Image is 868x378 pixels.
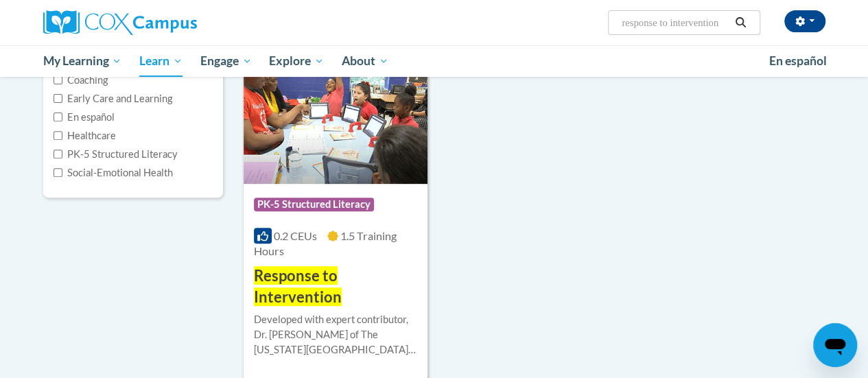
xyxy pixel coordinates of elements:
iframe: Button to launch messaging window [813,323,857,367]
span: Learn [139,53,183,69]
span: PK-5 Structured Literacy [254,198,374,211]
label: PK-5 Structured Literacy [54,147,178,162]
span: My Learning [43,53,121,69]
span: About [342,53,388,69]
div: Developed with expert contributor, Dr. [PERSON_NAME] of The [US_STATE][GEOGRAPHIC_DATA]. Through ... [254,312,417,357]
input: Checkbox for Options [54,113,62,121]
a: Explore [260,45,333,77]
a: Engage [191,45,261,77]
span: 1.5 Training Hours [254,229,397,257]
label: Healthcare [54,128,116,143]
label: Social-Emotional Health [54,165,173,180]
label: En español [54,110,115,125]
label: Early Care and Learning [54,91,172,106]
a: En español [760,47,836,75]
span: En español [769,54,827,68]
button: Account Settings [784,10,825,32]
img: Course Logo [244,44,427,184]
span: Engage [200,53,252,69]
span: Response to Intervention [254,266,342,306]
a: My Learning [34,45,131,77]
label: Coaching [54,73,108,88]
input: Checkbox for Options [54,94,62,103]
a: Cox Campus [43,10,290,35]
img: Cox Campus [43,10,197,35]
a: Learn [130,45,191,77]
span: 0.2 CEUs [274,229,317,242]
input: Checkbox for Options [54,150,62,158]
input: Search Courses [620,14,730,31]
input: Checkbox for Options [54,131,62,140]
div: Main menu [33,45,836,77]
span: Explore [269,53,324,69]
input: Checkbox for Options [54,75,62,84]
button: Search [730,14,751,31]
a: About [333,45,397,77]
input: Checkbox for Options [54,168,62,177]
